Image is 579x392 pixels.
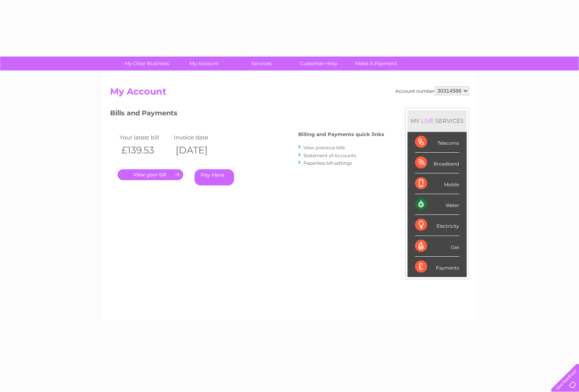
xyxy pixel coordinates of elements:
[298,132,384,137] h4: Billing and Payments quick links
[303,160,352,166] a: Paperless bill settings
[110,108,384,121] h3: Bills and Payments
[415,153,459,173] div: Broadband
[118,169,183,180] a: .
[415,215,459,236] div: Electricity
[303,153,356,158] a: Statement of Accounts
[415,236,459,257] div: Gas
[420,117,435,124] div: LIVE
[195,169,234,185] a: Pay Here
[415,194,459,215] div: Water
[110,86,469,101] h2: My Account
[415,257,459,277] div: Payments
[172,132,226,142] td: Invoice date
[303,145,345,150] a: View previous bills
[415,132,459,153] div: Telecoms
[288,57,350,70] a: Customer Help
[395,86,469,95] div: Account number
[118,142,172,158] th: £139.53
[116,57,178,70] a: My Clear Business
[345,57,407,70] a: Make A Payment
[173,57,235,70] a: My Account
[118,132,172,142] td: Your latest bill
[172,142,226,158] th: [DATE]
[415,173,459,194] div: Mobile
[407,110,467,132] div: MY SERVICES
[230,57,293,70] a: Services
